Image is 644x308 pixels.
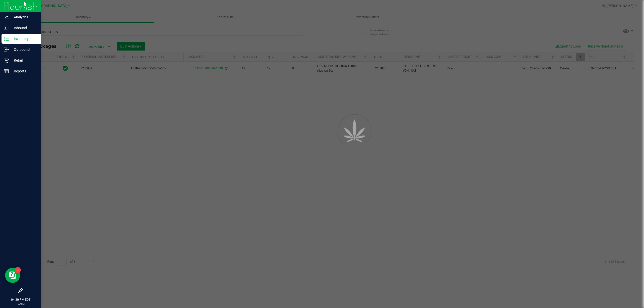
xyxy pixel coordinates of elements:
p: Reports [9,68,39,74]
p: Outbound [9,47,39,53]
p: Retail [9,57,39,63]
p: [DATE] [2,302,39,306]
p: Inventory [9,36,39,42]
inline-svg: Outbound [4,47,9,52]
inline-svg: Analytics [4,15,9,20]
p: Analytics [9,14,39,20]
iframe: Resource center unread badge [15,267,21,273]
inline-svg: Retail [4,58,9,63]
p: 04:30 PM EDT [2,297,39,302]
inline-svg: Inbound [4,25,9,30]
p: Inbound [9,25,39,31]
inline-svg: Reports [4,69,9,74]
iframe: Resource center [5,268,20,283]
inline-svg: Inventory [4,36,9,41]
